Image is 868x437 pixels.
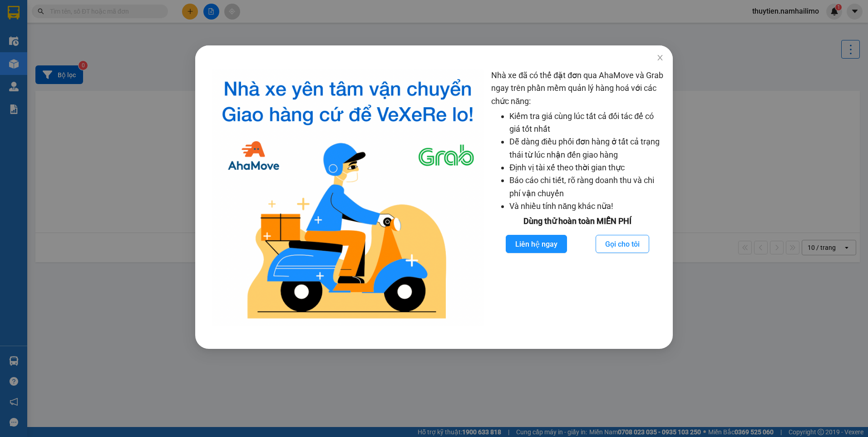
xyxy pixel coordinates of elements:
[506,235,567,253] button: Liên hệ ngay
[515,238,557,250] span: Liên hệ ngay
[509,161,663,174] li: Định vị tài xế theo thời gian thực
[509,135,663,161] li: Dễ dàng điều phối đơn hàng ở tất cả trạng thái từ lúc nhận đến giao hàng
[509,174,663,200] li: Báo cáo chi tiết, rõ ràng doanh thu và chi phí vận chuyển
[509,110,663,136] li: Kiểm tra giá cùng lúc tất cả đối tác để có giá tốt nhất
[596,235,649,253] button: Gọi cho tôi
[509,200,663,213] li: Và nhiều tính năng khác nữa!
[212,69,484,326] img: logo
[491,215,663,228] div: Dùng thử hoàn toàn MIỄN PHÍ
[491,69,663,326] div: Nhà xe đã có thể đặt đơn qua AhaMove và Grab ngay trên phần mềm quản lý hàng hoá với các chức năng:
[647,45,673,71] button: Close
[605,238,640,250] span: Gọi cho tôi
[656,54,664,61] span: close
